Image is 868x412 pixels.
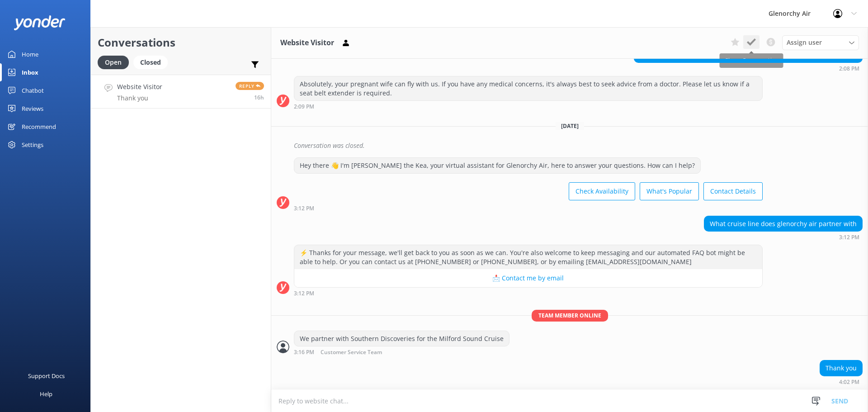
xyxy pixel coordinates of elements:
div: Chatbot [22,81,44,99]
div: Sep 17 2025 03:16pm (UTC +12:00) Pacific/Auckland [294,349,509,355]
span: Sep 17 2025 04:02pm (UTC +12:00) Pacific/Auckland [254,94,264,101]
span: Team member online [532,310,608,321]
span: Customer Service Team [321,350,382,355]
span: Assign user [787,38,822,47]
div: Sep 17 2025 04:02pm (UTC +12:00) Pacific/Auckland [820,379,863,385]
div: Sep 17 2025 03:12pm (UTC +12:00) Pacific/Auckland [704,234,863,240]
a: Closed [133,57,172,67]
div: Hey there 👋 I'm [PERSON_NAME] the Kea, your virtual assistant for Glenorchy Air, here to answer y... [294,158,700,173]
div: Sep 17 2025 03:12pm (UTC +12:00) Pacific/Auckland [294,290,763,296]
div: Sep 16 2025 02:09pm (UTC +12:00) Pacific/Auckland [294,103,763,109]
strong: 3:12 PM [294,206,314,211]
strong: 2:08 PM [839,66,859,71]
div: Closed [133,56,168,69]
div: Assign User [782,35,859,50]
button: 📩 Contact me by email [294,269,762,287]
strong: 2:09 PM [294,104,314,109]
div: Help [40,385,52,403]
h3: Website Visitor [280,37,334,49]
div: Absolutely, your pregnant wife can fly with us. If you have any medical concerns, it's always bes... [294,76,762,100]
h4: Website Visitor [117,82,162,92]
div: Settings [22,136,43,154]
div: Reviews [22,99,43,118]
div: We partner with Southern Discoveries for the Milford Sound Cruise [294,331,509,346]
a: Website VisitorThank youReply16h [91,75,271,109]
div: Recommend [22,118,56,136]
button: Contact Details [703,182,763,200]
strong: 4:02 PM [839,379,859,385]
div: ⚡ Thanks for your message, we'll get back to you as soon as we can. You're also welcome to keep m... [294,245,762,269]
strong: 3:12 PM [294,291,314,296]
span: [DATE] [556,122,584,130]
div: 2025-09-16T22:36:02.506 [277,138,863,153]
div: Support Docs [28,367,65,385]
button: What's Popular [640,182,699,200]
div: Home [22,45,38,63]
div: What cruise line does glenorchy air partner with [704,216,862,232]
strong: 3:12 PM [839,235,859,240]
div: Sep 17 2025 03:12pm (UTC +12:00) Pacific/Auckland [294,205,763,211]
img: yonder-white-logo.png [14,15,66,30]
div: Inbox [22,63,38,81]
a: Open [98,57,133,67]
div: Thank you [820,360,862,376]
h2: Conversations [98,34,264,51]
div: Conversation was closed. [294,138,863,153]
p: Thank you [117,94,162,102]
button: Check Availability [569,182,635,200]
div: Sep 16 2025 02:08pm (UTC +12:00) Pacific/Auckland [634,65,863,71]
span: Reply [236,82,264,90]
strong: 3:16 PM [294,350,314,355]
div: Open [98,56,129,69]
